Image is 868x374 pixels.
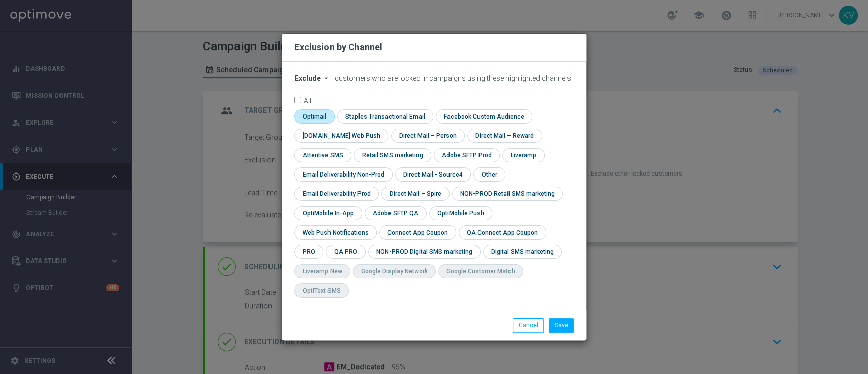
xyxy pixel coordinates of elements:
button: Exclude arrow_drop_down [294,74,333,83]
div: OptiText SMS [303,286,341,295]
label: All [304,97,311,103]
i: arrow_drop_down [322,74,331,82]
div: Google Customer Match [446,267,515,276]
div: Liveramp New [303,267,342,276]
div: customers who are locked in campaigns using these highlighted channels: [294,74,574,83]
button: Cancel [513,318,544,332]
h2: Exclusion by Channel [294,41,382,53]
span: Exclude [294,74,321,82]
button: Save [549,318,574,332]
div: Google Display Network [361,267,428,276]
